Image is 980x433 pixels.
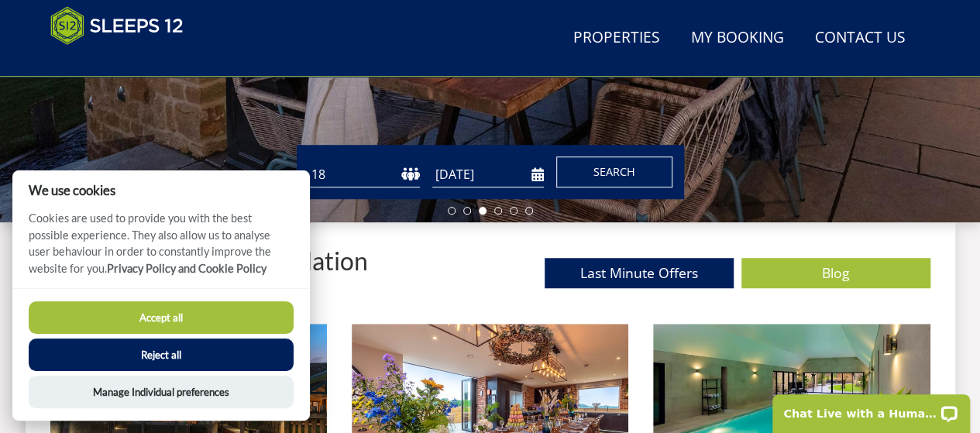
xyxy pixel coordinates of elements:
span: Search [593,164,635,179]
img: Sleeps 12 [50,6,184,45]
button: Reject all [29,338,294,371]
button: Manage Individual preferences [29,376,294,408]
input: Arrival Date [432,162,544,187]
iframe: LiveChat chat widget [762,384,980,433]
a: Privacy Policy and Cookie Policy [107,262,266,275]
p: Cookies are used to provide you with the best possible experience. They also allow us to analyse ... [12,210,310,288]
iframe: Customer reviews powered by Trustpilot [43,54,205,67]
a: Last Minute Offers [545,258,734,288]
button: Accept all [29,301,294,334]
h2: We use cookies [12,183,310,198]
a: Contact Us [809,21,912,56]
button: Search [556,156,672,187]
a: Properties [567,21,666,56]
a: Blog [741,258,930,288]
a: My Booking [685,21,790,56]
